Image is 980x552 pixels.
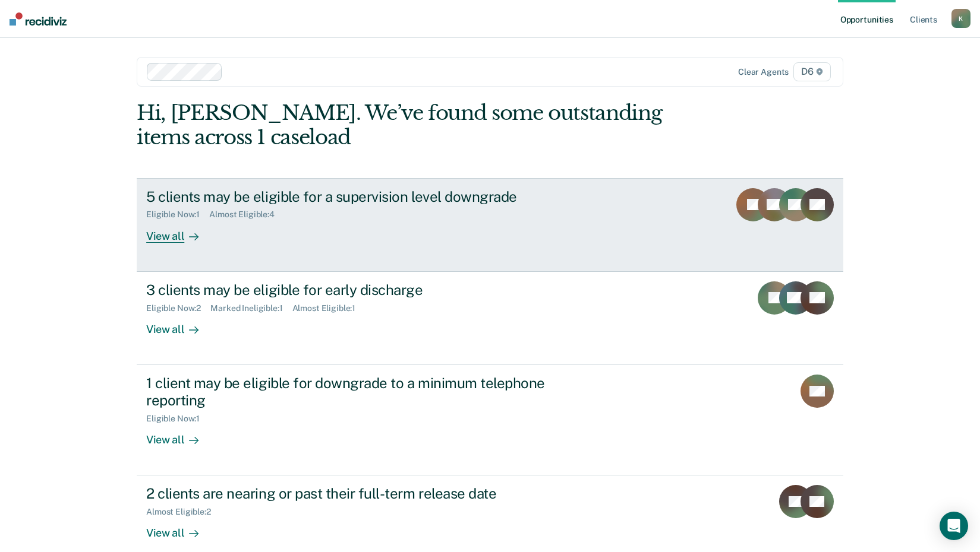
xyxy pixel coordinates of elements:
[146,313,213,336] div: View all
[210,303,292,313] div: Marked Ineligible : 1
[137,365,843,475] a: 1 client may be eligible for downgrade to a minimum telephone reportingEligible Now:1View all
[10,12,67,26] img: Recidiviz
[940,512,968,540] div: Open Intercom Messenger
[146,517,213,540] div: View all
[209,210,284,220] div: Almost Eligible : 4
[738,67,789,77] div: Clear agents
[137,178,843,272] a: 5 clients may be eligible for a supervision level downgradeEligible Now:1Almost Eligible:4View all
[146,485,563,502] div: 2 clients are nearing or past their full-term release date
[146,423,213,446] div: View all
[951,9,970,28] button: K
[292,303,365,313] div: Almost Eligible : 1
[146,414,209,424] div: Eligible Now : 1
[146,281,563,299] div: 3 clients may be eligible for early discharge
[146,303,210,313] div: Eligible Now : 2
[793,62,831,81] span: D6
[146,220,213,243] div: View all
[137,101,702,150] div: Hi, [PERSON_NAME]. We’ve found some outstanding items across 1 caseload
[137,272,843,365] a: 3 clients may be eligible for early dischargeEligible Now:2Marked Ineligible:1Almost Eligible:1Vi...
[146,507,220,517] div: Almost Eligible : 2
[146,210,209,220] div: Eligible Now : 1
[146,375,563,409] div: 1 client may be eligible for downgrade to a minimum telephone reporting
[146,188,563,205] div: 5 clients may be eligible for a supervision level downgrade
